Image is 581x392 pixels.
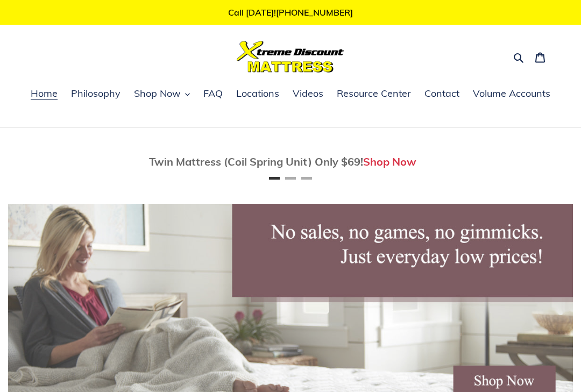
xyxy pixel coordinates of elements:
[231,86,285,102] a: Locations
[198,86,228,102] a: FAQ
[31,87,58,100] span: Home
[25,86,63,102] a: Home
[363,155,416,168] a: Shop Now
[301,177,312,180] button: Page 3
[269,177,280,180] button: Page 1
[276,7,353,18] a: [PHONE_NUMBER]
[66,86,126,102] a: Philosophy
[149,155,363,168] span: Twin Mattress (Coil Spring Unit) Only $69!
[467,86,556,102] a: Volume Accounts
[71,87,121,100] span: Philosophy
[285,177,296,180] button: Page 2
[203,87,223,100] span: FAQ
[129,86,195,102] button: Shop Now
[237,41,344,73] img: Xtreme Discount Mattress
[236,87,279,100] span: Locations
[331,86,416,102] a: Resource Center
[424,87,459,100] span: Contact
[293,87,323,100] span: Videos
[337,87,411,100] span: Resource Center
[287,86,329,102] a: Videos
[134,87,181,100] span: Shop Now
[473,87,550,100] span: Volume Accounts
[419,86,465,102] a: Contact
